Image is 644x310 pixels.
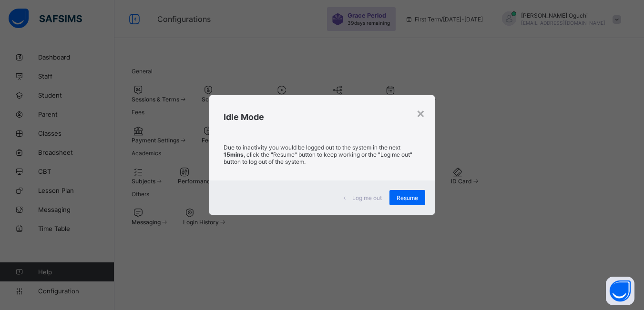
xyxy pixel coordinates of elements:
span: Resume [397,194,418,201]
div: × [416,105,425,121]
span: Log me out [352,194,382,201]
h2: Idle Mode [224,112,420,122]
strong: 15mins [224,151,244,158]
p: Due to inactivity you would be logged out to the system in the next , click the "Resume" button t... [224,144,420,165]
button: Open asap [606,277,634,305]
